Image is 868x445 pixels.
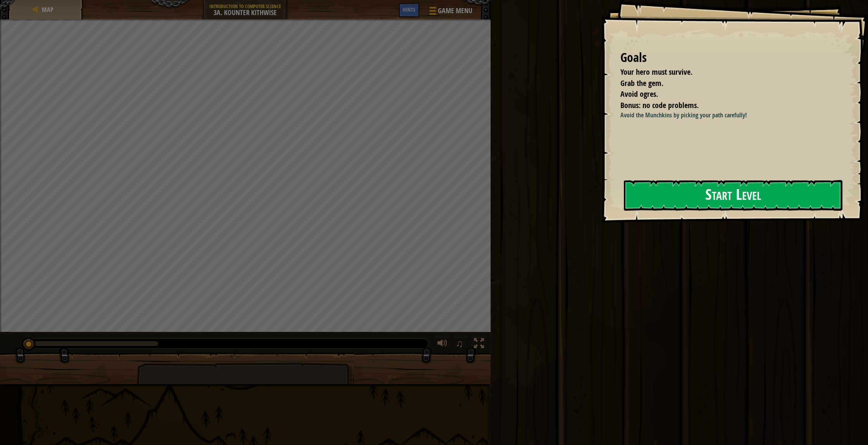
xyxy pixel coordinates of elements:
button: Toggle fullscreen [471,337,487,352]
span: Grab the gem. [620,78,663,88]
button: Adjust volume [435,337,450,352]
p: Avoid the Munchkins by picking your path carefully! [620,111,847,120]
a: Map [40,5,53,14]
li: Avoid ogres. [611,89,839,100]
div: Goals [620,49,841,67]
button: ♫ [454,337,467,352]
span: Hints [403,6,415,13]
span: Your hero must survive. [620,67,692,77]
span: Avoid ogres. [620,89,658,99]
span: Bonus: no code problems. [620,100,699,110]
span: Game Menu [438,6,472,16]
span: ♫ [456,338,463,349]
span: Map [42,5,53,14]
button: Start Level [624,180,842,211]
li: Your hero must survive. [611,67,839,78]
li: Bonus: no code problems. [611,100,839,111]
li: Grab the gem. [611,78,839,89]
button: Game Menu [423,3,477,21]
